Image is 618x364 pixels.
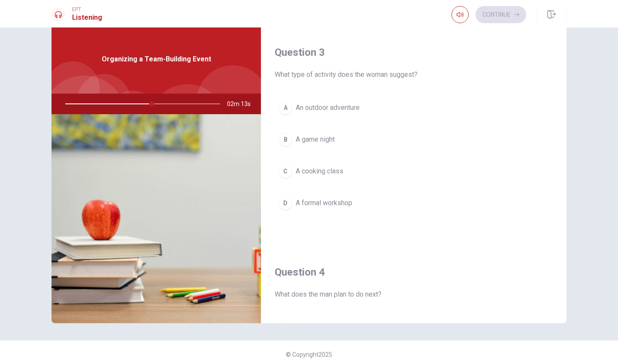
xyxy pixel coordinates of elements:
[279,101,292,115] div: A
[275,45,553,59] h4: Question 3
[51,114,261,323] img: Organizing a Team-Building Event
[275,97,553,118] button: AAn outdoor adventure
[227,94,257,114] span: 02m 13s
[72,12,102,23] h1: Listening
[279,133,292,146] div: B
[102,54,211,64] span: Organizing a Team-Building Event
[296,134,335,145] span: A game night
[296,198,352,208] span: A formal workshop
[275,192,553,214] button: DA formal workshop
[279,321,292,334] div: A
[296,103,360,113] span: An outdoor adventure
[275,317,553,338] button: AContact a vendor
[275,161,553,182] button: CA cooking class
[286,351,332,358] span: © Copyright 2025
[279,196,292,210] div: D
[275,129,553,150] button: BA game night
[275,289,553,300] span: What does the man plan to do next?
[275,70,553,80] span: What type of activity does the woman suggest?
[72,6,102,12] span: EPT
[279,164,292,178] div: C
[296,166,343,176] span: A cooking class
[296,322,346,333] span: Contact a vendor
[275,265,553,279] h4: Question 4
